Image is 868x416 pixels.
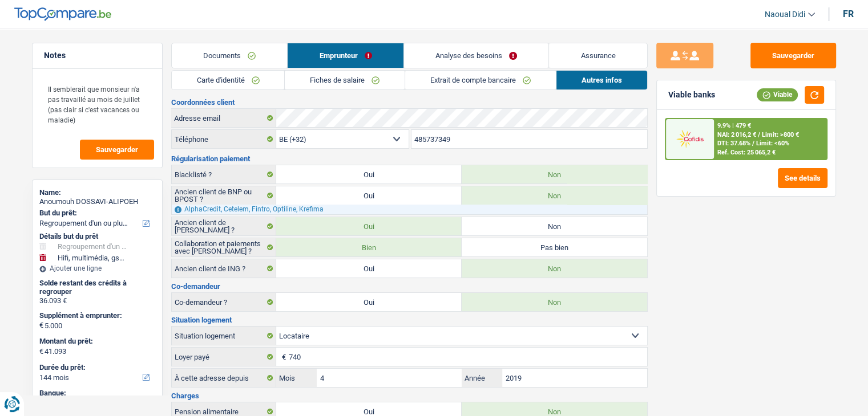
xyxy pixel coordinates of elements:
[39,279,155,296] div: Solde restant des crédits à regrouper
[39,264,155,272] div: Ajouter une ligne
[405,71,556,89] a: Extrait de compte bancaire
[80,140,154,160] button: Sauvegarder
[171,109,276,127] label: Adresse email
[756,5,815,24] a: Naoual Didi
[502,369,647,387] input: AAAA
[172,238,276,256] label: Collaboration et paiements avec [PERSON_NAME] ?
[39,347,43,356] span: €
[172,71,285,89] a: Carte d'identité
[172,43,288,68] a: Documents
[668,90,715,100] div: Viable banks
[276,348,289,366] span: €
[171,99,648,106] h3: Coordonnées client
[778,168,827,188] button: See details
[172,165,276,183] label: Blacklisté ?
[462,293,647,311] label: Non
[317,369,461,387] input: MM
[404,43,549,68] a: Analyse des besoins
[39,296,155,305] div: 36.093 €
[288,43,403,68] a: Emprunteur
[285,71,405,89] a: Fiches de salaire
[171,155,648,162] h3: Régularisation paiement
[717,122,751,129] div: 9.9% | 479 €
[669,128,711,149] img: Cofidis
[39,337,153,346] label: Montant du prêt:
[171,392,648,399] h3: Charges
[172,348,276,366] label: Loyer payé
[717,140,750,147] span: DTI: 37.68%
[752,140,754,147] span: /
[172,217,276,235] label: Ancien client de [PERSON_NAME] ?
[717,131,756,138] span: NAI: 2 016,2 €
[39,311,153,320] label: Supplément à emprunter:
[44,51,151,60] h5: Notes
[462,186,647,205] label: Non
[171,316,648,324] h3: Situation logement
[14,7,111,21] img: TopCompare Logo
[462,165,647,183] label: Non
[39,209,153,218] label: But du prêt:
[462,217,647,235] label: Non
[756,140,789,147] span: Limit: <60%
[39,389,153,398] label: Banque:
[39,363,153,372] label: Durée du prêt:
[276,259,462,278] label: Oui
[39,321,43,330] span: €
[276,217,462,235] label: Oui
[276,293,462,311] label: Oui
[276,186,462,205] label: Oui
[411,130,647,148] input: 401020304
[172,205,647,214] div: AlphaCredit, Cetelem, Fintro, Optiline, Krefima
[172,259,276,278] label: Ancien client de ING ?
[276,369,317,387] label: Mois
[462,259,647,278] label: Non
[171,283,648,290] h3: Co-demandeur
[172,327,276,345] label: Situation logement
[39,188,155,197] div: Name:
[717,149,776,156] div: Ref. Cost: 25 065,2 €
[750,43,836,68] button: Sauvegarder
[843,9,854,19] div: fr
[39,197,155,206] div: Anoumouh DOSSAVI-ALIPOEH
[762,131,799,138] span: Limit: >800 €
[172,130,276,148] label: Téléphone
[96,146,138,153] span: Sauvegarder
[276,165,462,183] label: Oui
[462,369,502,387] label: Année
[765,10,805,19] span: Naoual Didi
[172,369,276,387] label: À cette adresse depuis
[556,71,647,89] a: Autres infos
[757,88,798,101] div: Viable
[549,43,647,68] a: Assurance
[172,293,276,311] label: Co-demandeur ?
[462,238,647,256] label: Pas bien
[39,232,155,241] div: Détails but du prêt
[758,131,760,138] span: /
[276,238,462,256] label: Bien
[172,186,276,205] label: Ancien client de BNP ou BPOST ?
